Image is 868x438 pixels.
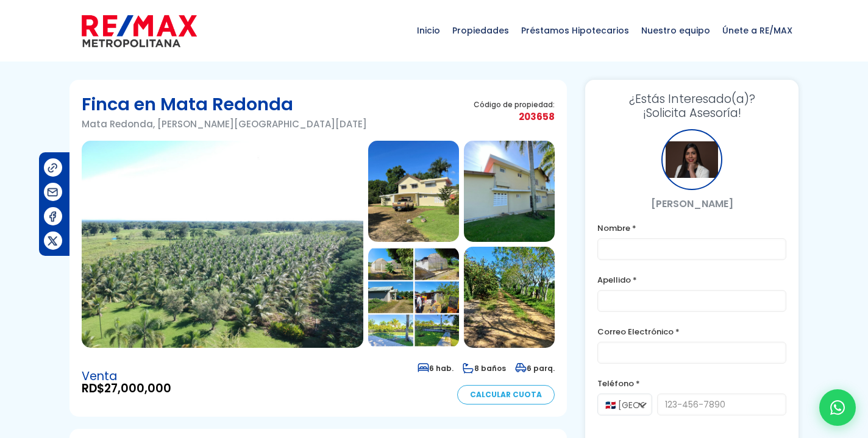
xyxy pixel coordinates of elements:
[716,12,799,49] span: Únete a RE/MAX
[46,210,59,223] img: Compartir
[457,385,555,404] a: Calcular Cuota
[597,272,786,288] label: Apellido *
[597,196,786,211] p: [PERSON_NAME]
[597,221,786,236] label: Nombre *
[82,370,171,383] span: Venta
[515,12,635,49] span: Préstamos Hipotecarios
[46,186,59,199] img: Compartir
[597,92,786,106] span: ¿Estás Interesado(a)?
[82,383,171,395] span: RD$
[474,100,555,109] span: Código de propiedad:
[368,247,459,348] img: Finca en Mata Redonda
[474,109,555,124] span: 203658
[635,12,716,49] span: Nuestro equipo
[597,92,786,120] h3: ¡Solicita Asesoría!
[464,141,555,242] img: Finca en Mata Redonda
[104,380,171,397] span: 27,000,000
[368,141,459,242] img: Finca en Mata Redonda
[597,376,786,391] label: Teléfono *
[515,363,555,373] span: 6 parq.
[661,129,722,190] div: NICOLE BALBUENA
[82,92,367,116] h1: Finca en Mata Redonda
[46,235,59,247] img: Compartir
[82,13,197,49] img: remax-metropolitana-logo
[446,12,515,49] span: Propiedades
[464,247,555,348] img: Finca en Mata Redonda
[597,324,786,339] label: Correo Electrónico *
[82,116,367,132] p: Mata Redonda, [PERSON_NAME][GEOGRAPHIC_DATA][DATE]
[463,363,506,373] span: 8 baños
[82,141,363,348] img: Finca en Mata Redonda
[657,394,786,415] input: 123-456-7890
[411,12,446,49] span: Inicio
[46,161,59,174] img: Compartir
[418,363,454,373] span: 6 hab.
